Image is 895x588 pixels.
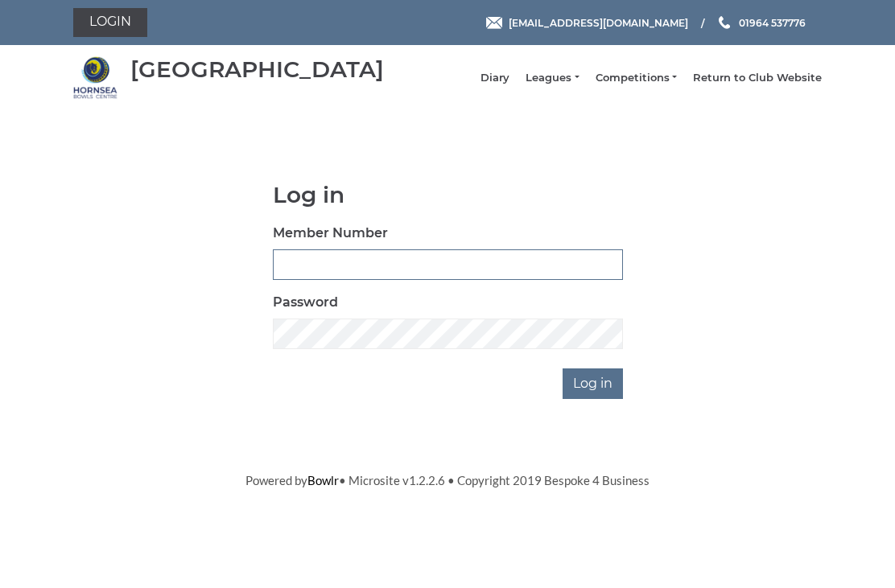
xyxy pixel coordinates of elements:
a: Return to Club Website [693,71,822,85]
div: [GEOGRAPHIC_DATA] [130,57,384,82]
img: Email [486,17,502,29]
a: Phone us 01964 537776 [716,15,806,31]
a: Login [73,8,147,37]
span: [EMAIL_ADDRESS][DOMAIN_NAME] [509,16,688,28]
label: Password [273,293,338,312]
img: Hornsea Bowls Centre [73,56,118,100]
a: Bowlr [307,473,339,487]
span: Powered by • Microsite v1.2.2.6 • Copyright 2019 Bespoke 4 Business [245,473,650,487]
a: Leagues [526,71,579,85]
a: Diary [480,71,509,85]
a: Email [EMAIL_ADDRESS][DOMAIN_NAME] [486,15,688,31]
span: 01964 537776 [739,16,806,28]
label: Member Number [273,224,388,243]
img: Phone us [719,16,730,29]
a: Competitions [596,71,677,85]
h1: Log in [273,183,623,208]
input: Log in [563,368,623,399]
